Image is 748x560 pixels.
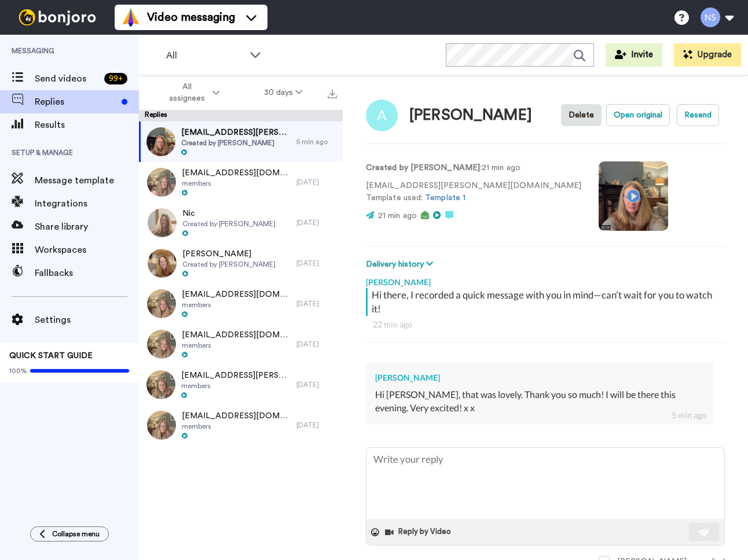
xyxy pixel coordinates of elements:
a: NicCreated by [PERSON_NAME][DATE] [139,202,343,243]
span: Share library [35,220,139,234]
span: Send videos [35,72,100,86]
span: Message template [35,174,139,187]
button: Reply by Video [384,524,454,541]
button: All assignees [141,76,242,109]
strong: Created by [PERSON_NAME] [366,164,480,172]
span: QUICK START GUIDE [9,352,93,360]
span: members [182,300,291,310]
div: [DATE] [296,218,337,227]
p: [EMAIL_ADDRESS][PERSON_NAME][DOMAIN_NAME] Template used: [366,180,581,204]
div: Hi [PERSON_NAME], that was lovely. Thank you so much! I will be there this evening. Very excited!... [375,388,704,415]
img: bj-logo-header-white.svg [14,9,101,25]
a: [EMAIL_ADDRESS][DOMAIN_NAME]members[DATE] [139,405,343,445]
img: aae962ed-4332-4e12-9018-55f99ce5da37-thumb.jpg [148,208,177,237]
span: [EMAIL_ADDRESS][DOMAIN_NAME] [182,167,291,179]
span: All [166,49,244,62]
span: Workspaces [35,243,139,257]
span: [EMAIL_ADDRESS][DOMAIN_NAME] [182,289,291,300]
span: Settings [35,313,139,327]
span: Created by [PERSON_NAME] [182,219,276,229]
button: Delete [561,104,602,126]
span: members [182,341,291,350]
span: [EMAIL_ADDRESS][PERSON_NAME][DOMAIN_NAME] [181,370,291,381]
div: 5 min ago [672,410,706,421]
img: Image of Ali hunn [366,100,398,131]
a: Template 1 [425,194,465,202]
span: 100% [9,366,27,375]
img: 23dbca68-c35e-478c-ac54-d55eb3ef2000-thumb.jpg [147,289,176,318]
img: f74b9501-9f09-4a94-9874-99238af66920-thumb.jpg [146,127,175,156]
div: [DATE] [296,340,337,349]
div: [PERSON_NAME] [366,271,725,288]
a: [EMAIL_ADDRESS][PERSON_NAME][DOMAIN_NAME]members[DATE] [139,364,343,405]
button: Resend [677,104,719,126]
a: [EMAIL_ADDRESS][DOMAIN_NAME]members[DATE] [139,162,343,202]
a: [PERSON_NAME]Created by [PERSON_NAME][DATE] [139,243,343,283]
img: a07a3cac-03f4-42c9-9c52-ba2d565a3a01-thumb.jpg [148,249,177,278]
button: 30 days [242,82,325,103]
img: b5203d82-65ea-45c4-9c53-4ca34e3f554a-thumb.jpg [147,330,176,359]
button: Export all results that match these filters now. [324,84,340,101]
span: [PERSON_NAME] [182,248,276,260]
a: [EMAIL_ADDRESS][DOMAIN_NAME]members[DATE] [139,324,343,364]
p: : 21 min ago [366,162,581,174]
div: [DATE] [296,259,337,268]
button: Collapse menu [30,526,109,541]
div: [DATE] [296,178,337,187]
button: Open original [606,104,670,126]
a: [EMAIL_ADDRESS][PERSON_NAME][DOMAIN_NAME]Created by [PERSON_NAME]5 min ago [139,121,343,162]
img: 4652460e-bb95-4de5-8724-f4294a6cd9fd-thumb.jpg [147,168,176,197]
span: [EMAIL_ADDRESS][PERSON_NAME][DOMAIN_NAME] [181,127,291,138]
div: [PERSON_NAME] [375,372,704,384]
div: Replies [139,110,343,121]
a: [EMAIL_ADDRESS][DOMAIN_NAME]members[DATE] [139,283,343,324]
span: Created by [PERSON_NAME] [181,138,291,148]
span: members [181,381,291,390]
div: Hi there, I recorded a quick message with you in mind—can’t wait for you to watch it! [372,288,722,316]
div: 5 min ago [296,137,337,146]
img: vm-color.svg [122,8,140,27]
div: [DATE] [296,380,337,389]
span: Nic [182,208,276,219]
span: All assignees [163,81,210,104]
span: Results [35,118,139,132]
img: export.svg [328,89,337,98]
span: Integrations [35,197,139,211]
div: [PERSON_NAME] [409,107,532,124]
button: Upgrade [674,43,741,67]
img: ab6ff42b-9fc2-4df8-93ec-d1e27778a6f4-thumb.jpg [147,411,176,440]
button: Invite [606,43,662,67]
div: 99 + [104,73,127,84]
span: Video messaging [147,9,235,25]
img: send-white.svg [698,528,711,537]
span: members [182,179,291,188]
span: members [182,422,291,431]
img: b1fb8b04-b1ed-470d-8a55-d97d099de565-thumb.jpg [146,370,175,399]
span: Fallbacks [35,266,139,280]
div: 22 min ago [373,319,718,330]
span: 21 min ago [378,212,417,220]
div: [DATE] [296,421,337,430]
span: [EMAIL_ADDRESS][DOMAIN_NAME] [182,410,291,422]
span: Created by [PERSON_NAME] [182,260,276,269]
div: [DATE] [296,299,337,308]
span: [EMAIL_ADDRESS][DOMAIN_NAME] [182,329,291,341]
span: Replies [35,95,117,109]
span: Collapse menu [52,529,100,539]
button: Delivery history [366,258,437,271]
